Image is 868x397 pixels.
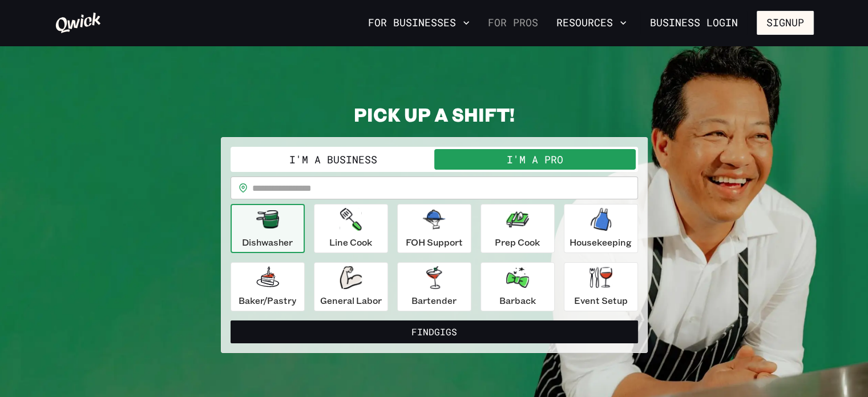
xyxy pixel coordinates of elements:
[406,235,463,249] p: FOH Support
[552,13,631,33] button: Resources
[481,204,555,253] button: Prep Cook
[242,235,293,249] p: Dishwasher
[314,204,388,253] button: Line Cook
[314,262,388,311] button: General Labor
[481,262,555,311] button: Barback
[570,235,632,249] p: Housekeeping
[329,235,372,249] p: Line Cook
[574,294,628,307] p: Event Setup
[483,13,543,33] a: For Pros
[434,149,636,170] button: I'm a Pro
[640,11,748,35] a: Business Login
[411,294,457,307] p: Bartender
[757,11,814,35] button: Signup
[397,204,471,253] button: FOH Support
[495,235,540,249] p: Prep Cook
[231,320,638,343] button: FindGigs
[320,294,382,307] p: General Labor
[397,262,471,311] button: Bartender
[221,103,648,126] h2: PICK UP A SHIFT!
[364,13,474,33] button: For Businesses
[564,262,638,311] button: Event Setup
[564,204,638,253] button: Housekeeping
[231,204,305,253] button: Dishwasher
[499,294,536,307] p: Barback
[231,262,305,311] button: Baker/Pastry
[239,294,296,307] p: Baker/Pastry
[233,149,434,170] button: I'm a Business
